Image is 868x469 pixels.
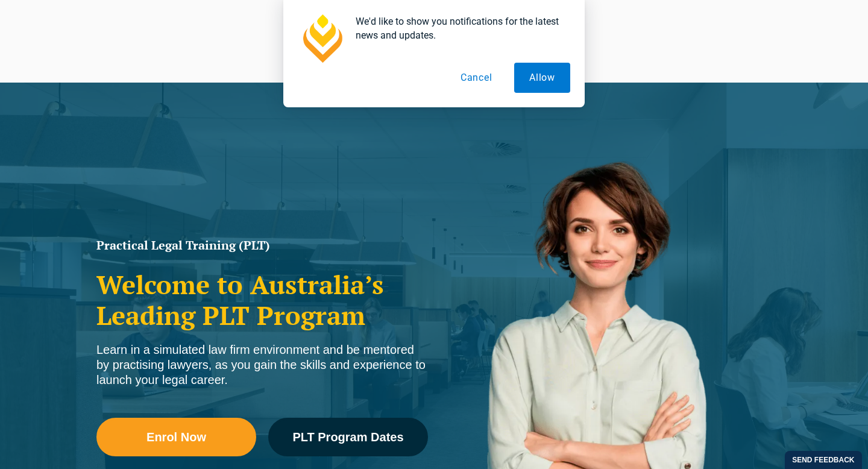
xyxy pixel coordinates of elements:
span: PLT Program Dates [292,431,403,443]
h1: Practical Legal Training (PLT) [96,239,428,251]
img: notification icon [298,14,346,63]
span: Enrol Now [146,431,206,443]
div: Learn in a simulated law firm environment and be mentored by practising lawyers, as you gain the ... [96,342,428,388]
div: We'd like to show you notifications for the latest news and updates. [346,14,570,42]
a: Enrol Now [96,418,256,456]
h2: Welcome to Australia’s Leading PLT Program [96,269,428,330]
button: Allow [514,63,570,93]
a: PLT Program Dates [268,418,428,456]
button: Cancel [445,63,508,93]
